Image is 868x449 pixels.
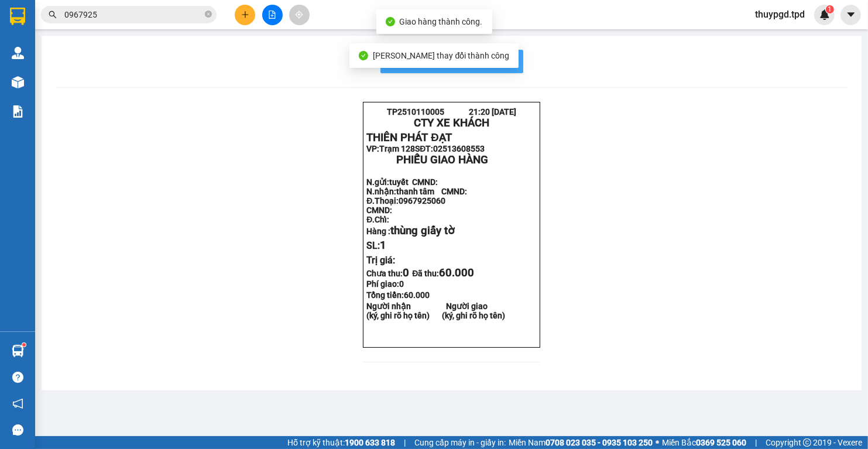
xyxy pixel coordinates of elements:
span: plus [241,11,249,19]
span: Tổng tiền: [366,290,430,300]
img: warehouse-icon [12,76,24,88]
span: Hỗ trợ kỹ thuật: [287,436,395,449]
strong: 0369 525 060 [696,438,746,447]
span: PHIẾU GIAO HÀNG [396,153,488,166]
span: thanh tâm CMND: [396,187,467,196]
strong: Đ.Chỉ: [366,215,389,224]
input: Tìm tên, số ĐT hoặc mã đơn [64,8,203,21]
span: [PERSON_NAME] thay đổi thành công [373,51,510,60]
strong: Đ.Thoại: [366,196,445,205]
span: 60.000 [404,290,430,300]
strong: CMND: [366,205,392,215]
button: caret-down [840,5,861,25]
div: Quận 10 [10,10,94,24]
strong: Chưa thu: Đã thu: [366,269,474,278]
strong: 0708 023 035 - 0935 103 250 [545,438,653,447]
img: logo-vxr [10,8,25,25]
div: phát [10,24,94,38]
sup: 1 [826,5,834,13]
div: 079096010704 [10,54,94,68]
span: copyright [803,438,811,447]
span: close-circle [205,9,212,20]
img: warehouse-icon [12,345,24,357]
span: Trị giá: [366,255,395,266]
span: aim [295,11,303,19]
img: icon-new-feature [819,9,830,20]
span: 02513608553 [433,144,485,153]
img: solution-icon [12,105,24,118]
span: 0 [399,279,404,289]
span: ⚪️ [656,440,659,445]
span: 0967925060 [399,196,445,205]
div: 50.000 [9,76,96,90]
div: phụng [102,38,176,52]
span: 1 [828,5,832,13]
span: search [49,11,57,19]
strong: THIÊN PHÁT ĐẠT [366,131,451,144]
span: | [755,436,757,449]
span: TP2510110005 [387,107,444,116]
span: Trạm 128 [379,144,415,153]
strong: VP: SĐT: [366,144,485,153]
span: Miền Nam [509,436,653,449]
strong: N.nhận: [366,187,467,196]
span: 1 [380,239,386,252]
span: [DATE] [492,107,516,116]
strong: Người nhận Người giao [366,301,488,311]
span: Gửi: [10,11,28,23]
span: message [12,424,23,436]
div: Trạm 114 [102,10,176,38]
span: 21:20 [469,107,490,116]
span: 0 [403,266,409,279]
span: thùng giấy tờ [390,224,455,237]
span: tuyết CMND: [389,177,438,187]
span: | [404,436,406,449]
strong: Phí giao: [366,279,404,289]
span: check-circle [386,17,395,26]
span: close-circle [205,11,212,18]
span: check-circle [359,51,368,60]
button: plus [235,5,255,25]
span: Nhận: [102,11,131,23]
strong: CTY XE KHÁCH [414,116,489,129]
img: warehouse-icon [12,47,24,59]
span: Giao hàng thành công. [400,17,483,26]
span: file-add [268,11,276,19]
span: CR : [9,77,27,89]
span: question-circle [12,372,23,383]
span: notification [12,398,23,409]
button: aim [289,5,310,25]
button: file-add [262,5,283,25]
strong: Hàng : [366,227,455,236]
strong: (ký, ghi rõ họ tên) (ký, ghi rõ họ tên) [366,311,505,320]
span: Cung cấp máy in - giấy in: [414,436,506,449]
span: 60.000 [439,266,474,279]
span: caret-down [846,9,856,20]
span: thuypgd.tpd [746,7,814,22]
sup: 1 [22,343,26,347]
strong: N.gửi: [366,177,438,187]
span: SL: [366,240,386,251]
strong: 1900 633 818 [345,438,395,447]
span: Miền Bắc [662,436,746,449]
